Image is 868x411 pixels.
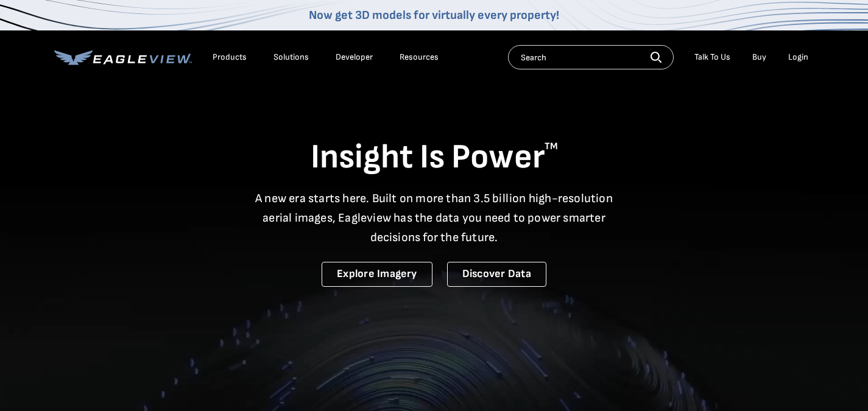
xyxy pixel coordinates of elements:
div: Products [213,52,247,63]
a: Now get 3D models for virtually every property! [309,8,559,23]
h1: Insight Is Power [54,136,814,179]
p: A new era starts here. Built on more than 3.5 billion high-resolution aerial images, Eagleview ha... [248,189,621,247]
a: Discover Data [447,262,546,287]
div: Resources [400,52,439,63]
a: Explore Imagery [322,262,432,287]
sup: TM [545,141,558,152]
div: Solutions [273,52,309,63]
div: Login [788,52,808,63]
a: Developer [336,52,373,63]
div: Talk To Us [694,52,730,63]
input: Search [508,45,674,69]
a: Buy [752,52,766,63]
